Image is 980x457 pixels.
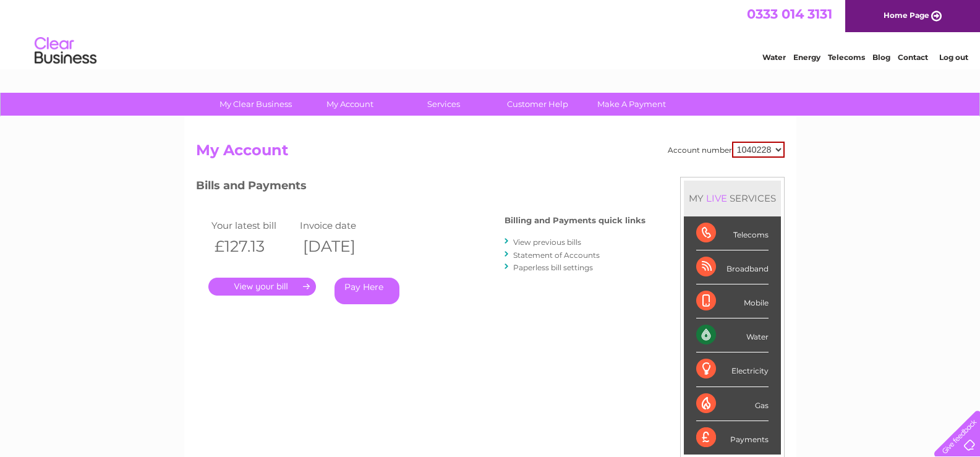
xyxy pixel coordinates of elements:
div: Clear Business is a trading name of Verastar Limited (registered in [GEOGRAPHIC_DATA] No. 3667643... [198,7,783,60]
a: Paperless bill settings [513,263,593,272]
td: Your latest bill [208,217,297,234]
div: MY SERVICES [684,181,781,216]
th: [DATE] [297,234,386,259]
a: Customer Help [487,93,589,116]
div: Electricity [696,352,769,387]
a: Energy [793,53,820,62]
th: £127.13 [208,234,297,259]
div: Gas [696,387,769,421]
a: Log out [939,53,968,62]
h4: Billing and Payments quick links [505,216,646,225]
div: Account number [668,142,785,158]
div: LIVE [704,192,730,204]
a: Statement of Accounts [513,250,600,260]
a: My Clear Business [205,93,307,116]
a: Contact [898,53,928,62]
a: View previous bills [513,237,581,247]
a: Telecoms [828,53,865,62]
a: Make A Payment [581,93,683,116]
h3: Bills and Payments [196,177,646,199]
a: Water [762,53,786,62]
td: Invoice date [297,217,386,234]
a: Blog [872,53,890,62]
a: Pay Here [334,278,399,304]
a: Services [393,93,495,116]
a: My Account [299,93,401,116]
div: Mobile [696,284,769,318]
img: logo.png [34,32,97,70]
div: Broadband [696,250,769,284]
a: 0333 014 3131 [747,6,832,22]
a: . [208,278,316,296]
div: Telecoms [696,216,769,250]
div: Payments [696,421,769,455]
h2: My Account [196,142,785,165]
div: Water [696,318,769,352]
